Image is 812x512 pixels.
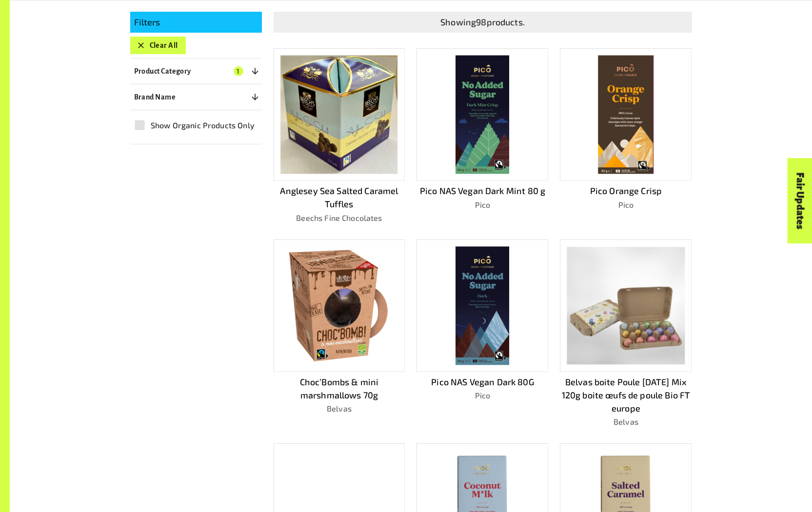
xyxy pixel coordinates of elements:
[416,375,548,389] p: Pico NAS Vegan Dark 80G
[416,199,548,211] p: Pico
[560,184,692,197] p: Pico Orange Crisp
[277,16,688,29] p: Showing 98 products.
[130,88,262,106] button: Brand Name
[274,403,405,414] p: Belvas
[416,48,548,224] a: Pico NAS Vegan Dark Mint 80 gPico
[274,375,405,402] p: Choc’Bombs & mini marshmallows 70g
[151,119,255,131] span: Show Organic Products Only
[130,62,262,80] button: Product Category
[134,65,191,77] p: Product Category
[274,184,405,211] p: Anglesey Sea Salted Caramel Tuffles
[560,199,692,211] p: Pico
[234,66,243,76] span: 1
[274,212,405,224] p: Beechs Fine Chocolates
[560,375,692,415] p: Belvas boite Poule [DATE] Mix 120g boite œufs de poule Bio FT europe
[560,239,692,428] a: Belvas boite Poule [DATE] Mix 120g boite œufs de poule Bio FT europeBelvas
[130,37,186,54] button: Clear All
[134,91,176,103] p: Brand Name
[416,390,548,401] p: Pico
[560,416,692,428] p: Belvas
[274,48,405,224] a: Anglesey Sea Salted Caramel TufflesBeechs Fine Chocolates
[416,184,548,197] p: Pico NAS Vegan Dark Mint 80 g
[560,48,692,224] a: Pico Orange CrispPico
[274,239,405,428] a: Choc’Bombs & mini marshmallows 70gBelvas
[416,239,548,428] a: Pico NAS Vegan Dark 80GPico
[134,16,258,29] p: Filters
